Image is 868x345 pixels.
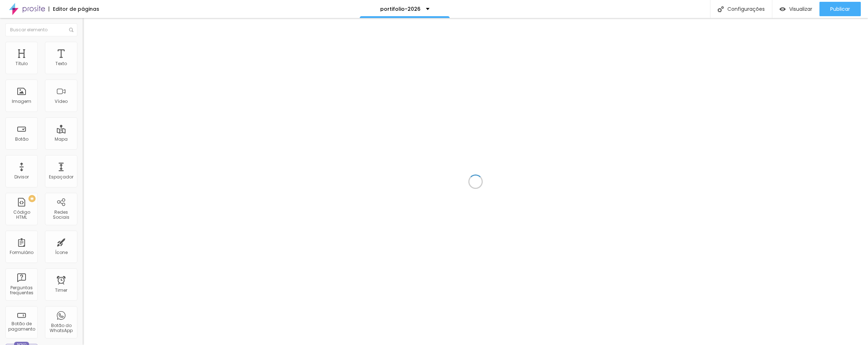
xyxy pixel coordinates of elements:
div: Mapa [55,137,68,142]
span: Visualizar [789,6,812,12]
div: Perguntas frequentes [7,285,36,296]
div: Espaçador [49,174,73,180]
img: view-1.svg [780,6,786,12]
div: Botão de pagamento [7,321,36,332]
div: Formulário [10,250,33,255]
div: Título [15,61,28,66]
div: Redes Sociais [47,210,75,220]
img: Icone [718,6,724,12]
div: Código HTML [7,210,36,220]
div: Timer [55,288,67,293]
div: Vídeo [55,99,68,104]
div: Botão [15,137,28,142]
div: Editor de páginas [49,6,99,12]
div: Texto [55,61,67,66]
div: Imagem [12,99,31,104]
input: Buscar elemento [5,23,77,36]
div: Divisor [14,174,29,180]
button: Visualizar [772,2,819,16]
p: portifolio-2026 [380,6,421,12]
span: Publicar [830,6,850,12]
img: Icone [69,28,73,32]
div: Botão do WhatsApp [47,323,75,333]
button: Publicar [819,2,861,16]
div: Ícone [55,250,68,255]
